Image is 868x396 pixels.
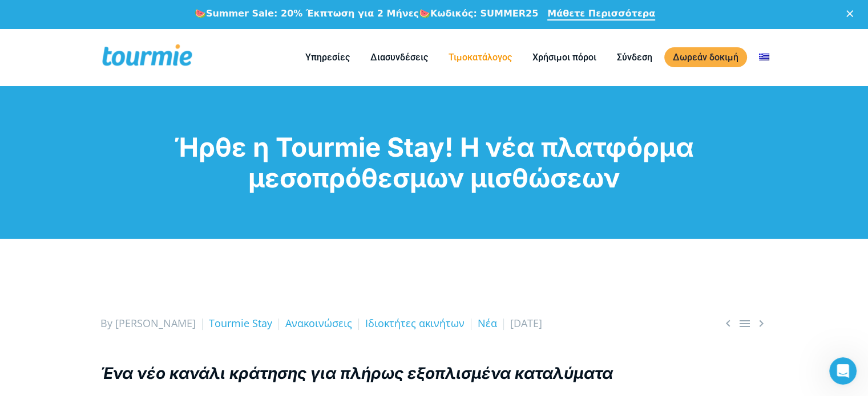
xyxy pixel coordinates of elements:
[846,10,858,17] div: Κλείσιμο
[608,50,661,64] a: Σύνδεση
[440,50,520,64] a: Τιμοκατάλογος
[100,316,196,330] span: By [PERSON_NAME]
[829,357,857,385] iframe: Intercom live chat
[721,316,735,330] a: 
[478,316,497,330] a: Νέα
[738,316,752,330] a: 
[209,316,272,330] a: Tourmie Stay
[524,50,605,64] a: Χρήσιμοι πόροι
[754,316,768,330] span: Next post
[754,316,768,330] a: 
[510,316,542,330] span: [DATE]
[664,47,747,67] a: Δωρεάν δοκιμή
[206,8,419,19] b: Summer Sale: 20% Έκπτωση για 2 Μήνες
[297,50,358,64] a: Υπηρεσίες
[100,132,768,193] h1: Ήρθε η Tourmie Stay! Η νέα πλατφόρμα μεσοπρόθεσμων μισθώσεων
[285,316,352,330] a: Ανακοινώσεις
[430,8,538,19] b: Κωδικός: SUMMER25
[365,316,465,330] a: Ιδιοκτήτες ακινήτων
[547,8,655,21] a: Μάθετε Περισσότερα
[195,8,538,19] div: 🍉 🍉
[721,316,735,330] span: Previous post
[362,50,437,64] a: Διασυνδέσεις
[100,364,613,383] b: Ένα νέο κανάλι κράτησης για πλήρως εξοπλισμένα καταλύματα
